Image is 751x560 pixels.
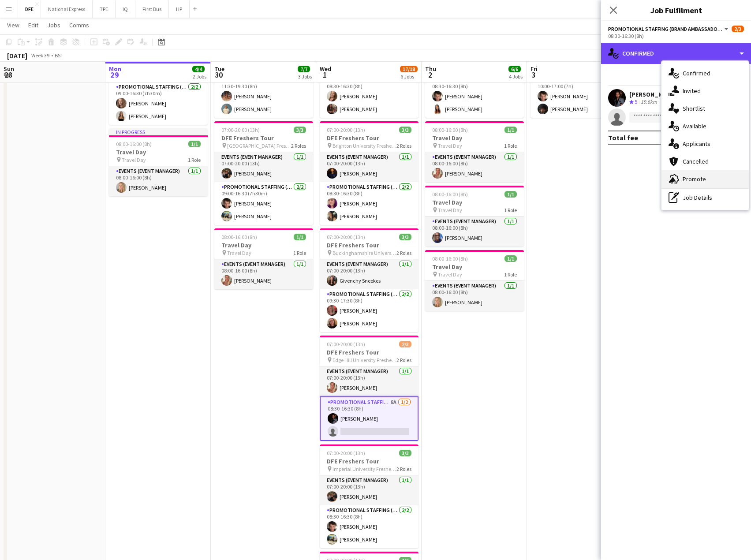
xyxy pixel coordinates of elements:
span: Fri [531,65,538,73]
span: Shortlist [683,105,705,112]
span: 3/3 [399,450,411,456]
app-card-role: Events (Event Manager)1/107:00-20:00 (13h)[PERSON_NAME] [320,152,418,182]
app-card-role: Promotional Staffing (Brand Ambassadors)2/208:30-16:30 (8h)[PERSON_NAME][PERSON_NAME] [425,75,524,118]
app-card-role: Events (Event Manager)1/108:00-16:00 (8h)[PERSON_NAME] [425,281,524,311]
app-card-role: Promotional Staffing (Brand Ambassadors)2/208:30-16:30 (8h)[PERSON_NAME][PERSON_NAME] [320,505,418,548]
span: Promote [683,175,706,183]
app-card-role: Promotional Staffing (Brand Ambassadors)2/208:30-16:30 (8h)[PERSON_NAME][PERSON_NAME] [320,75,418,118]
span: Edge Hill University Freshers Fair [333,357,396,363]
span: Edit [28,21,38,29]
span: 1/1 [504,191,517,198]
span: 1/1 [504,255,517,262]
app-job-card: 07:00-20:00 (13h)3/3DFE Freshers Tour [GEOGRAPHIC_DATA] Freshers Fair2 RolesEvents (Event Manager... [214,121,313,225]
span: 1 Role [504,271,517,278]
app-job-card: 07:00-20:00 (13h)3/3DFE Freshers Tour Imperial University Freshers Fair2 RolesEvents (Event Manag... [320,444,418,548]
span: 3/3 [294,127,306,133]
span: Sun [4,65,14,73]
a: View [4,19,23,31]
span: 4/4 [192,66,205,72]
span: Jobs [47,21,60,29]
div: In progress [109,128,208,135]
h3: Travel Day [425,263,524,271]
div: In progress08:00-16:00 (8h)1/1Travel Day Travel Day1 RoleEvents (Event Manager)1/108:00-16:00 (8h... [109,128,208,196]
span: [GEOGRAPHIC_DATA] Freshers Fair [227,142,291,149]
span: Wed [320,65,331,73]
div: 08:00-16:00 (8h)1/1Travel Day Travel Day1 RoleEvents (Event Manager)1/108:00-16:00 (8h)[PERSON_NAME] [425,186,524,246]
app-skills-label: 1/1 [661,98,668,105]
button: TPE [93,0,116,18]
span: Confirmed [683,69,710,77]
span: 3 [529,70,538,80]
div: 08:30-16:30 (8h) [608,33,744,39]
span: 2 Roles [291,142,306,149]
app-job-card: 07:00-20:00 (13h)2/3DFE Freshers Tour Edge Hill University Freshers Fair2 RolesEvents (Event Mana... [320,336,418,441]
span: 1 Role [188,157,201,163]
app-card-role: Events (Event Manager)1/108:00-16:00 (8h)[PERSON_NAME] [425,217,524,246]
span: 2/3 [399,341,411,347]
span: 28 [2,70,14,80]
span: 08:00-16:00 (8h) [116,141,152,147]
app-job-card: 07:00-20:00 (13h)3/3DFE Freshers Tour Buckinghamshire University Freshers Fair2 RolesEvents (Even... [320,228,418,332]
span: 2 Roles [396,142,411,149]
h3: Travel Day [425,134,524,142]
span: 1 Role [504,207,517,213]
a: Edit [25,19,42,31]
app-card-role: Events (Event Manager)1/107:00-20:00 (13h)[PERSON_NAME] [214,152,313,182]
span: Tue [214,65,224,73]
a: Jobs [44,19,64,31]
app-card-role: Events (Event Manager)1/108:00-16:00 (8h)[PERSON_NAME] [214,259,313,289]
h3: Job Fulfilment [601,4,751,16]
app-job-card: 07:00-20:00 (13h)3/3DFE Freshers Tour Brighton University Freshers Fair2 RolesEvents (Event Manag... [320,121,418,225]
app-job-card: 08:00-16:00 (8h)1/1Travel Day Travel Day1 RoleEvents (Event Manager)1/108:00-16:00 (8h)[PERSON_NAME] [425,121,524,182]
span: Brighton University Freshers Fair [333,142,396,149]
span: Thu [425,65,436,73]
div: [DATE] [7,51,27,60]
div: 2 Jobs [193,73,206,80]
span: Mon [109,65,121,73]
button: HP [169,0,190,18]
span: 08:00-16:00 (8h) [432,191,468,198]
span: 5 [635,98,637,105]
span: 1/1 [504,127,517,133]
app-card-role: Promotional Staffing (Brand Ambassadors)2/211:30-19:30 (8h)[PERSON_NAME][PERSON_NAME] [214,75,313,118]
div: 3 Jobs [298,73,312,80]
span: 30 [213,70,224,80]
app-job-card: 08:00-16:00 (8h)1/1Travel Day Travel Day1 RoleEvents (Event Manager)1/108:00-16:00 (8h)[PERSON_NAME] [214,228,313,289]
span: 07:00-20:00 (13h) [327,127,365,133]
span: View [7,21,19,29]
span: 08:00-16:00 (8h) [221,234,257,240]
span: 1 Role [293,250,306,256]
div: Job Details [661,189,749,206]
span: Travel Day [122,157,146,163]
span: 07:00-20:00 (13h) [327,234,365,240]
span: Travel Day [438,142,462,149]
span: 2 Roles [396,250,411,256]
div: Total fee [608,133,638,142]
span: 1/1 [188,141,201,147]
span: 7/7 [298,66,310,72]
span: 1 Role [504,142,517,149]
div: 6 Jobs [400,73,417,80]
span: 3/3 [399,127,411,133]
span: Promotional Staffing (Brand Ambassadors) [608,26,723,32]
div: 08:00-16:00 (8h)1/1Travel Day Travel Day1 RoleEvents (Event Manager)1/108:00-16:00 (8h)[PERSON_NAME] [425,250,524,311]
app-card-role: Events (Event Manager)1/108:00-16:00 (8h)[PERSON_NAME] [109,166,208,196]
app-card-role: Events (Event Manager)1/108:00-16:00 (8h)[PERSON_NAME] [425,152,524,182]
app-card-role: Promotional Staffing (Brand Ambassadors)2/208:30-16:30 (8h)[PERSON_NAME][PERSON_NAME] [320,182,418,225]
span: 07:00-20:00 (13h) [221,127,260,133]
span: Imperial University Freshers Fair [333,466,396,472]
div: BST [55,52,64,59]
button: First Bus [135,0,169,18]
a: Comms [66,19,93,31]
span: Available [683,122,706,130]
span: 2 Roles [396,466,411,472]
h3: DFE Freshers Tour [320,457,418,465]
app-card-role: Events (Event Manager)1/107:00-20:00 (13h)Givenchy Sneekes [320,259,418,289]
span: 08:00-16:00 (8h) [432,127,468,133]
app-card-role: Events (Event Manager)1/107:00-20:00 (13h)[PERSON_NAME] [320,366,418,396]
